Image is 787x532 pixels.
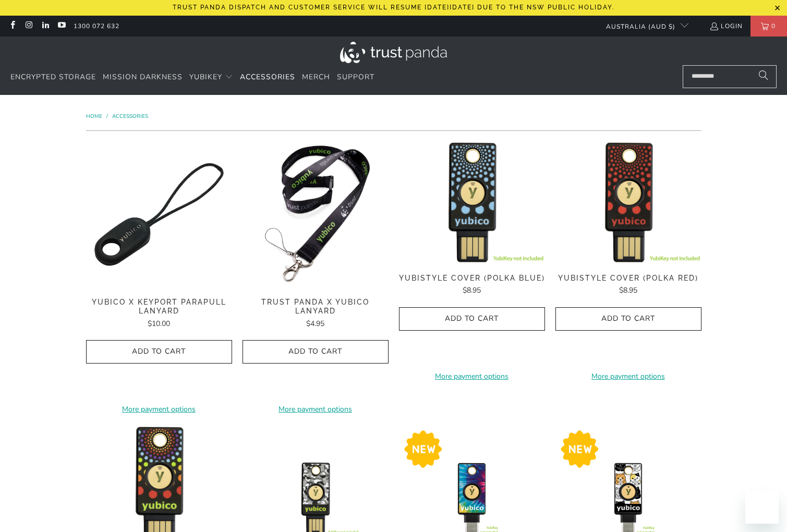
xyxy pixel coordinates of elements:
[399,141,545,263] img: YubiStyle Cover (Polka Blue) - Trust Panda
[148,319,170,329] span: $10.00
[566,315,691,323] span: Add to Cart
[103,72,183,82] span: Mission Darkness
[750,65,777,88] button: Search
[243,298,389,330] a: Trust Panda x Yubico Lanyard $4.95
[340,42,447,63] img: Trust Panda Australia
[745,490,779,524] iframe: Button to launch messaging window
[189,72,222,82] span: YubiKey
[24,22,33,30] a: Trust Panda Australia on Instagram
[750,16,787,37] a: 0
[555,141,701,263] img: YubiStyle Cover (Polka Red) - Trust Panda
[709,20,743,32] a: Login
[399,274,545,297] a: YubiStyle Cover (Polka Blue) $8.95
[619,285,637,295] span: $8.95
[253,347,378,356] span: Add to Cart
[41,22,50,30] a: Trust Panda Australia on LinkedIn
[302,72,330,82] span: Merch
[240,65,295,90] a: Accessories
[243,340,389,364] button: Add to Cart
[112,113,148,120] a: Accessories
[243,141,389,287] img: Trust Panda Yubico Lanyard - Trust Panda
[8,22,17,30] a: Trust Panda Australia on Facebook
[10,65,96,90] a: Encrypted Storage
[598,16,688,37] button: Australia (AUD $)
[555,274,701,283] span: YubiStyle Cover (Polka Red)
[306,319,324,329] span: $4.95
[463,285,481,295] span: $8.95
[243,298,389,316] span: Trust Panda x Yubico Lanyard
[86,298,232,330] a: Yubico x Keyport Parapull Lanyard $10.00
[337,72,374,82] span: Support
[86,113,104,120] a: Home
[74,20,119,32] a: 1300 072 632
[683,65,777,88] input: Search...
[555,274,701,297] a: YubiStyle Cover (Polka Red) $8.95
[86,141,232,287] a: Yubico x Keyport Parapull Lanyard - Trust Panda Yubico x Keyport Parapull Lanyard - Trust Panda
[86,340,232,364] button: Add to Cart
[399,307,545,331] button: Add to Cart
[240,72,295,82] span: Accessories
[10,72,96,82] span: Encrypted Storage
[106,113,108,120] span: /
[86,404,232,415] a: More payment options
[173,4,614,11] p: Trust Panda dispatch and customer service will resume [DATE][DATE] due to the NSW public holiday.
[86,113,102,120] span: Home
[86,298,232,316] span: Yubico x Keyport Parapull Lanyard
[97,347,221,356] span: Add to Cart
[555,371,701,382] a: More payment options
[399,274,545,283] span: YubiStyle Cover (Polka Blue)
[57,22,66,30] a: Trust Panda Australia on YouTube
[189,65,233,90] summary: YubiKey
[103,65,183,90] a: Mission Darkness
[86,141,232,287] img: Yubico x Keyport Parapull Lanyard - Trust Panda
[769,16,778,37] span: 0
[399,371,545,382] a: More payment options
[555,307,701,331] button: Add to Cart
[243,404,389,415] a: More payment options
[410,315,534,323] span: Add to Cart
[302,65,330,90] a: Merch
[337,65,374,90] a: Support
[10,65,374,90] nav: Translation missing: en.navigation.header.main_nav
